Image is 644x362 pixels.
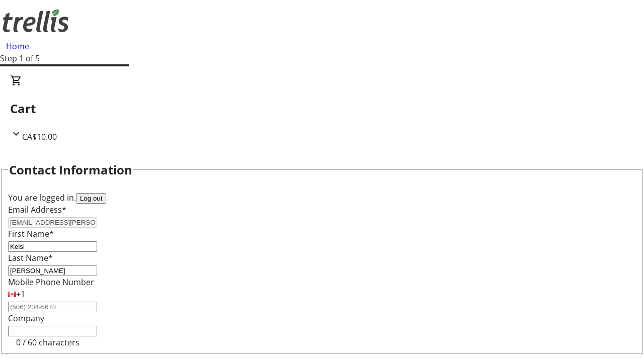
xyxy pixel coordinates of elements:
[76,193,106,204] button: Log out
[10,74,634,143] div: CartCA$10.00
[22,131,57,142] span: CA$10.00
[8,204,66,215] label: Email Address*
[8,302,97,312] input: (506) 234-5678
[8,313,44,324] label: Company
[8,192,636,204] div: You are logged in.
[8,228,54,239] label: First Name*
[8,277,94,288] label: Mobile Phone Number
[9,161,132,179] h2: Contact Information
[10,100,634,118] h2: Cart
[16,337,79,348] tr-character-limit: 0 / 60 characters
[8,252,53,263] label: Last Name*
